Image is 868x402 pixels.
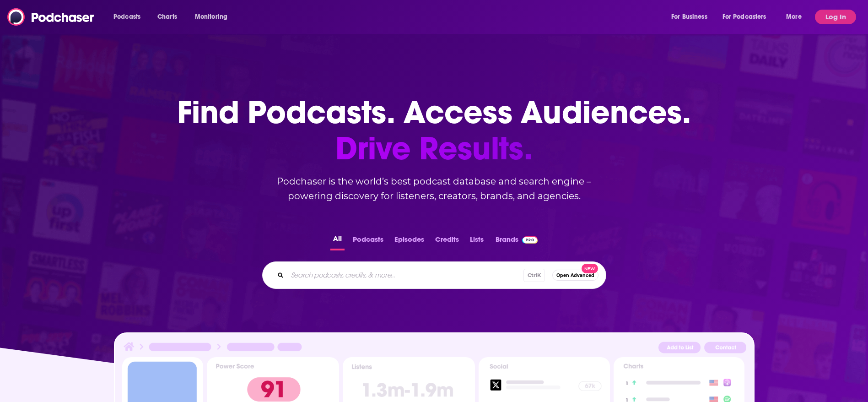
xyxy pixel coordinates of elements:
button: open menu [780,10,813,24]
span: Open Advanced [556,273,594,278]
button: open menu [189,10,239,24]
button: open menu [665,10,719,24]
span: Charts [157,11,177,23]
button: Episodes [392,233,427,250]
button: Open AdvancedNew [552,270,598,281]
button: Podcasts [350,233,386,250]
button: Lists [467,233,486,250]
input: Search podcasts, credits, & more... [287,268,523,282]
span: For Business [671,11,707,23]
span: Ctrl K [523,269,545,282]
a: BrandsPodchaser Pro [496,233,538,250]
img: Podcast Insights Header [122,341,746,357]
button: Log In [815,10,856,24]
span: Monitoring [195,11,227,23]
h1: Find Podcasts. Access Audiences. [177,94,691,167]
a: Charts [151,10,183,24]
img: Podchaser - Follow, Share and Rate Podcasts [7,8,95,26]
span: Drive Results. [177,130,691,167]
span: For Podcasters [722,11,766,23]
span: New [582,264,598,273]
button: open menu [717,10,780,24]
h2: Podchaser is the world’s best podcast database and search engine – powering discovery for listene... [251,174,617,203]
button: All [330,233,345,250]
button: open menu [107,10,152,24]
button: Credits [432,233,462,250]
div: Search podcasts, credits, & more... [262,261,606,289]
img: Podchaser Pro [522,236,538,244]
span: Podcasts [113,11,140,23]
span: More [786,11,802,23]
